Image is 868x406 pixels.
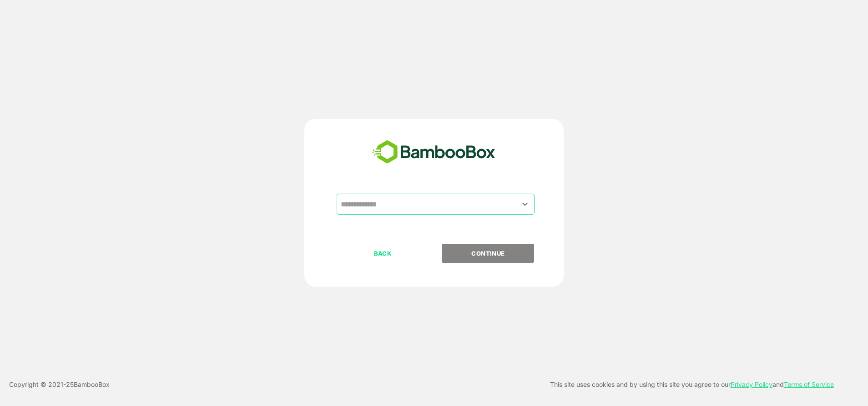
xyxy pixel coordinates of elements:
button: CONTINUE [442,244,534,263]
a: Privacy Policy [731,380,772,388]
button: BACK [337,244,429,263]
p: BACK [338,248,429,258]
p: Copyright © 2021- 25 BambooBox [9,379,110,390]
p: This site uses cookies and by using this site you agree to our and [550,379,834,390]
button: Open [519,198,531,210]
a: Terms of Service [784,380,834,388]
img: bamboobox [367,137,500,167]
p: CONTINUE [443,248,534,258]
